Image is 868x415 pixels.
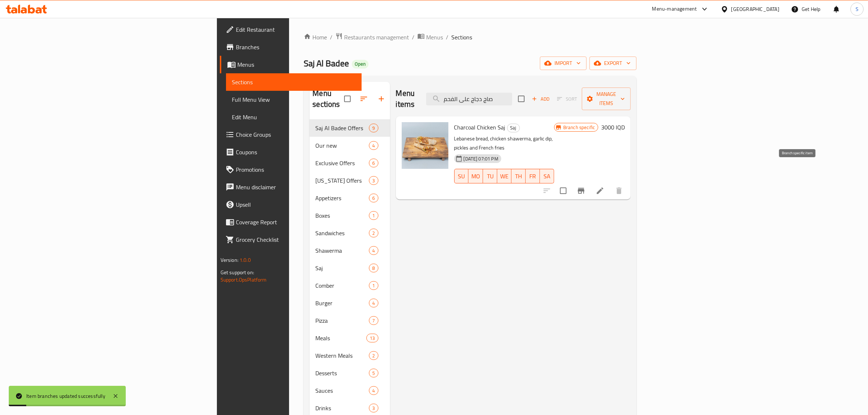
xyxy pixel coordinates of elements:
span: S [856,5,859,13]
a: Restaurants management [335,32,409,42]
span: Grocery Checklist [236,235,356,244]
span: Restaurants management [344,33,409,42]
span: Meals [315,334,366,342]
button: FR [526,169,540,183]
h2: Menu items [396,88,418,110]
li: / [412,33,414,42]
span: import [546,59,581,68]
span: Choice Groups [236,130,356,139]
a: Edit menu item [596,186,604,195]
span: Branches [236,43,356,51]
span: Select section [514,91,529,106]
span: Pizza [315,316,369,325]
a: Branches [220,38,362,56]
span: Select to update [556,183,571,198]
span: 1.0.0 [240,255,251,265]
span: SU [458,171,466,182]
span: FR [529,171,537,182]
button: TU [483,169,497,183]
a: Support.OpsPlatform [221,275,267,284]
span: Desserts [315,369,369,377]
div: items [369,299,378,307]
button: import [540,57,587,70]
div: Menu-management [652,5,697,13]
span: 6 [369,195,378,202]
span: Sort sections [355,90,373,108]
span: 1 [369,212,378,219]
span: Drinks [315,404,369,412]
div: items [366,334,378,342]
div: items [369,386,378,395]
button: export [589,57,637,70]
span: Saj [507,124,519,132]
span: Sections [451,33,472,42]
div: items [369,229,378,237]
span: Saj Al Badee Offers [315,124,369,132]
span: Version: [221,255,238,265]
span: 8 [369,265,378,272]
span: 4 [369,247,378,254]
div: Sauces4 [310,382,390,399]
div: items [369,281,378,290]
span: 3 [369,177,378,184]
a: Coverage Report [220,213,362,231]
div: Item branches updated successfully [26,392,105,400]
img: Charcoal Chicken Saj [402,122,448,169]
div: items [369,159,378,167]
span: Coupons [236,148,356,156]
span: Western Meals [315,351,369,360]
div: items [369,316,378,325]
a: Upsell [220,196,362,213]
div: items [369,124,378,132]
div: Pizza7 [310,312,390,329]
div: items [369,369,378,377]
a: Edit Menu [226,108,362,126]
div: Comber [315,281,369,290]
span: Burger [315,299,369,307]
span: Sandwiches [315,229,369,237]
input: search [426,93,512,105]
div: Shawerma [315,246,369,255]
div: items [369,141,378,150]
button: TH [511,169,526,183]
span: 2 [369,352,378,359]
button: SA [540,169,554,183]
span: SA [543,171,551,182]
div: Desserts5 [310,364,390,382]
h6: 3000 IQD [601,122,625,132]
a: Grocery Checklist [220,231,362,248]
div: Boxes [315,211,369,220]
button: delete [610,182,628,199]
div: items [369,211,378,220]
div: items [369,264,378,272]
div: items [369,246,378,255]
div: Appetizers6 [310,189,390,207]
span: 5 [369,370,378,377]
span: Menu disclaimer [236,183,356,191]
span: MO [471,171,480,182]
span: Menus [237,60,356,69]
span: [US_STATE] Offers [315,176,369,185]
span: Charcoal Chicken Saj [454,122,506,133]
div: Exclusive Offers [315,159,369,167]
span: 6 [369,160,378,167]
a: Menu disclaimer [220,178,362,196]
button: SU [454,169,469,183]
div: Comber1 [310,277,390,294]
span: 4 [369,300,378,307]
span: Full Menu View [232,95,356,104]
span: Appetizers [315,194,369,202]
span: Add [531,95,550,103]
span: 7 [369,317,378,324]
a: Menus [220,56,362,73]
button: Manage items [582,88,631,110]
div: Exclusive Offers6 [310,154,390,172]
nav: breadcrumb [304,32,637,42]
span: 13 [367,335,378,342]
span: Our new [315,141,369,150]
